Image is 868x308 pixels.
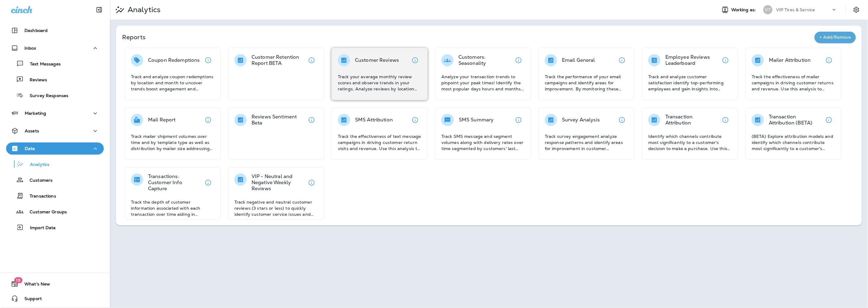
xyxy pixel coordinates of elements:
p: Analyze your transaction trends to pinpoint your peak times! Identify the most popular days hours... [441,74,525,92]
p: Inbox [24,46,36,51]
button: Data [6,142,104,155]
p: Employee Reviews Leaderboard [665,54,719,66]
button: View details [616,114,628,126]
p: Text Messages [24,61,61,67]
button: View details [202,177,214,189]
button: Import Data [6,221,104,234]
button: Reviews [6,73,104,86]
button: View details [202,114,214,126]
p: VIP - Neutral and Negative Weekly Reviews [251,173,306,192]
p: Identify which channels contribute most significantly to a customer's decision to make a purchase... [648,133,732,152]
p: Track the depth of customer information associated with each transaction over time aiding in asse... [131,199,214,217]
p: Transactions [24,194,56,199]
button: View details [202,54,214,66]
div: VT [763,5,772,14]
p: Reviews Sentiment Beta [251,114,306,126]
p: Customers [24,178,52,184]
p: Customer Reviews [355,57,399,63]
p: Customers: Seasonality [458,54,512,66]
button: View details [823,114,835,126]
button: Survey Responses [6,89,104,102]
p: Track negative and neutral customer reviews (3 stars or less) to quickly identify customer servic... [234,199,318,217]
p: Marketing [25,111,46,116]
button: View details [306,54,318,66]
p: Analytics [24,162,49,168]
p: Track and analyze customer satisfaction identify top-performing employees and gain insights into ... [648,74,732,92]
button: Collapse Sidebar [91,4,108,16]
button: View details [512,114,525,126]
p: Email General [562,57,595,63]
p: Analytics [125,5,161,14]
button: Dashboard [6,24,104,37]
p: Mailer Attribution [769,57,811,63]
span: Support [18,296,42,303]
button: Settings [851,4,862,15]
button: Marketing [6,107,104,119]
button: Inbox [6,42,104,54]
p: SMS Summary [459,117,494,123]
p: Track survey engagement analyze response patterns and identify areas for improvement in customer ... [545,133,628,152]
p: Transaction Attribution (BETA) [769,114,823,126]
button: View details [409,114,421,126]
span: 19 [14,277,22,283]
span: What's New [18,282,50,289]
p: Transactions: Customer Info Capture [148,173,202,192]
p: Track mailer shipment volumes over time and by template type as well as distribution by mailer si... [131,133,214,152]
p: Track the performance of your email campaigns and identify areas for improvement. By monitoring t... [545,74,628,92]
span: Working as: [731,7,757,12]
button: Support [6,292,104,305]
p: Customer Groups [24,209,67,215]
p: Track the effectiveness of mailer campaigns in driving customer returns and revenue. Use this ana... [752,74,835,92]
button: Analytics [6,158,104,170]
p: Dashboard [24,28,48,33]
button: Text Messages [6,57,104,70]
button: View details [616,54,628,66]
button: Assets [6,125,104,137]
p: Track and analyze coupon redemptions by location and month to uncover trends boost engagement and... [131,74,214,92]
button: Transactions [6,189,104,202]
button: View details [512,54,525,66]
button: 19What's New [6,278,104,290]
p: SMS Attribution [355,117,393,123]
p: Reports [122,33,815,41]
button: View details [719,54,732,66]
button: View details [306,114,318,126]
p: Survey Analysis [562,117,600,123]
p: Data [25,146,35,151]
p: Survey Responses [24,93,68,99]
p: Coupon Redemptions [148,57,200,63]
p: Track your average monthly review scores and observe trends in your ratings. Analyze reviews by l... [338,74,421,92]
button: + Add/Remove [815,32,856,43]
p: VIP Tires & Service [776,7,815,12]
button: View details [306,177,318,189]
p: (BETA) Explore attribution models and identify which channels contribute most significantly to a ... [752,133,835,152]
button: Customers [6,173,104,186]
p: Reviews [24,77,47,83]
p: Track SMS message and segment volumes along with delivery rates over time segmented by customers'... [441,133,525,152]
button: Customer Groups [6,205,104,218]
button: View details [409,54,421,66]
p: Customer Retention Report BETA [251,54,306,66]
p: Mail Report [148,117,176,123]
p: Track the effectiveness of text message campaigns in driving customer return visits and revenue. ... [338,133,421,152]
button: View details [719,114,732,126]
p: Assets [25,128,39,133]
p: Import Data [24,225,56,231]
p: Transaction Attribution [665,114,719,126]
button: View details [823,54,835,66]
